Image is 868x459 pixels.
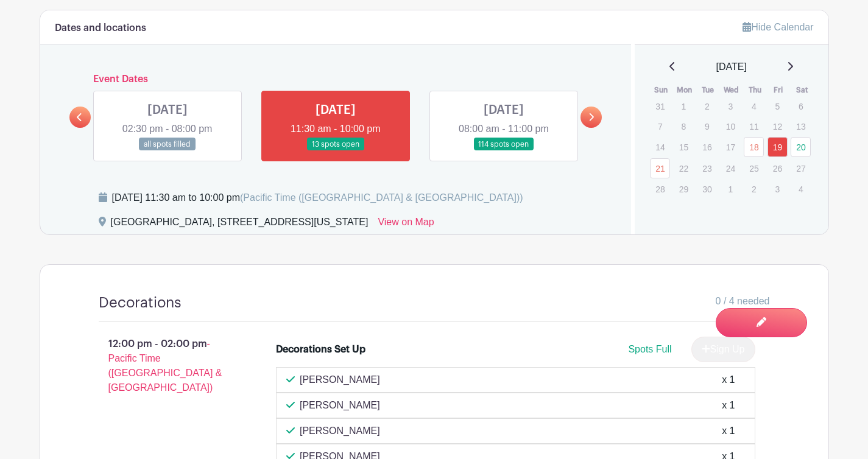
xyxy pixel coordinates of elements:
[111,215,369,234] div: [GEOGRAPHIC_DATA], [STREET_ADDRESS][US_STATE]
[791,137,811,157] a: 20
[650,117,670,136] p: 7
[721,97,741,116] p: 3
[674,159,694,178] p: 22
[673,84,697,96] th: Mon
[697,159,717,178] p: 23
[276,342,365,357] div: Decorations Set Up
[674,180,694,198] p: 29
[55,23,146,34] h6: Dates and locations
[240,192,523,203] span: (Pacific Time ([GEOGRAPHIC_DATA] & [GEOGRAPHIC_DATA]))
[767,117,788,136] p: 12
[697,97,717,116] p: 2
[744,117,764,136] p: 11
[721,138,741,156] p: 17
[697,138,717,156] p: 16
[791,159,811,178] p: 27
[99,294,182,312] h4: Decorations
[697,180,717,198] p: 30
[767,180,788,198] p: 3
[744,159,764,178] p: 25
[791,117,811,136] p: 13
[722,424,735,438] div: x 1
[91,74,581,85] h6: Event Dates
[791,180,811,198] p: 4
[767,137,788,157] a: 19
[790,84,814,96] th: Sat
[767,97,788,116] p: 5
[697,117,717,136] p: 9
[300,424,380,438] p: [PERSON_NAME]
[767,84,791,96] th: Fri
[300,373,380,387] p: [PERSON_NAME]
[791,97,811,116] p: 6
[743,22,813,32] a: Hide Calendar
[378,215,434,234] a: View on Map
[649,84,673,96] th: Sun
[628,344,671,354] span: Spots Full
[744,180,764,198] p: 2
[650,180,670,198] p: 28
[650,158,670,178] a: 21
[744,137,764,157] a: 18
[767,159,788,178] p: 26
[716,60,747,74] span: [DATE]
[721,117,741,136] p: 10
[79,332,257,400] p: 12:00 pm - 02:00 pm
[650,138,670,156] p: 14
[112,191,523,205] div: [DATE] 11:30 am to 10:00 pm
[720,84,744,96] th: Wed
[721,159,741,178] p: 24
[674,117,694,136] p: 8
[744,97,764,116] p: 4
[300,398,380,413] p: [PERSON_NAME]
[674,97,694,116] p: 1
[743,84,767,96] th: Thu
[674,138,694,156] p: 15
[722,398,735,413] div: x 1
[650,97,670,116] p: 31
[721,180,741,198] p: 1
[722,373,735,387] div: x 1
[696,84,720,96] th: Tue
[716,294,770,309] span: 0 / 4 needed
